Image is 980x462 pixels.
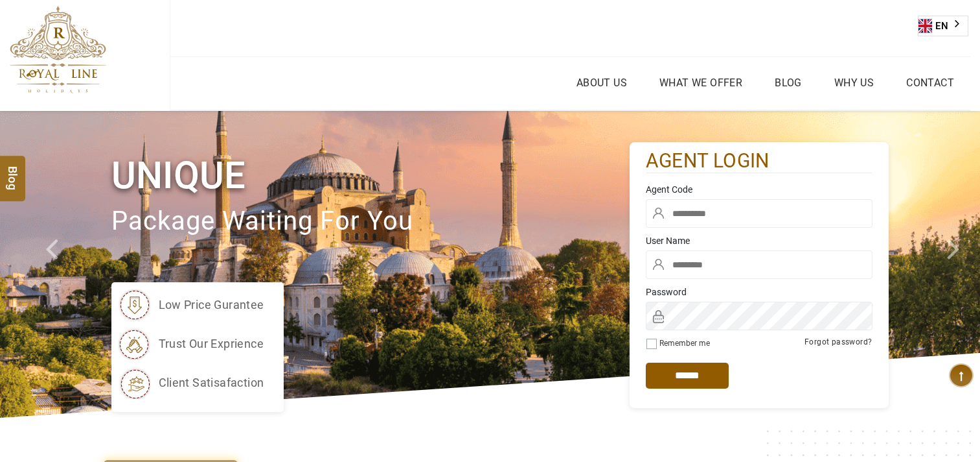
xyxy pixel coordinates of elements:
[918,16,968,36] div: Language
[646,183,872,196] label: Agent Code
[5,165,21,176] span: Blog
[646,149,872,174] h2: agent login
[573,73,630,92] a: About Us
[10,6,106,93] img: The Royal Line Holidays
[118,328,264,360] li: trust our exprience
[918,16,968,36] a: EN
[111,200,630,243] p: package waiting for you
[29,111,78,418] a: Check next prev
[771,73,805,92] a: Blog
[111,151,630,200] h1: Unique
[931,111,980,418] a: Check next image
[646,286,872,298] label: Password
[903,73,957,92] a: Contact
[656,73,746,92] a: What we Offer
[831,73,877,92] a: Why Us
[804,337,872,346] a: Forgot password?
[918,16,968,36] aside: Language selected: English
[659,339,710,348] label: Remember me
[118,289,264,321] li: low price gurantee
[646,234,872,247] label: User Name
[118,367,264,399] li: client satisafaction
